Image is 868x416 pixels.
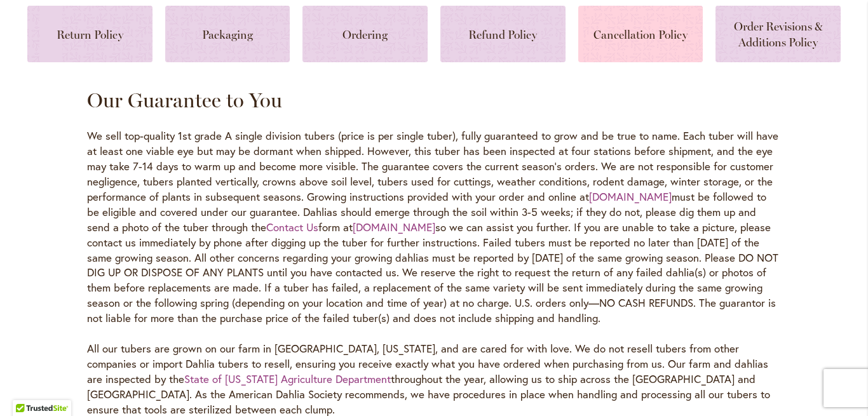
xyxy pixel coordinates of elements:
[87,88,782,113] h3: Our Guarantee to You
[353,220,435,234] a: [DOMAIN_NAME]
[266,220,318,234] a: Contact Us
[589,189,672,204] a: [DOMAIN_NAME]
[87,128,782,326] p: We sell top-quality 1st grade A single division tubers (price is per single tuber), fully guarant...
